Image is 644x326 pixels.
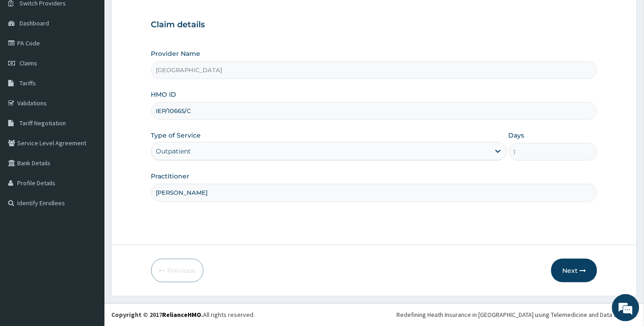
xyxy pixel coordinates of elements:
label: Days [509,131,525,140]
input: Enter Name [151,184,598,202]
span: Tariffs [20,79,36,87]
h3: Claim details [151,20,598,30]
button: Next [551,259,597,282]
label: Provider Name [151,49,201,58]
span: Tariff Negotiation [20,119,66,127]
span: Dashboard [20,19,49,27]
div: Minimize live chat window [149,5,171,26]
strong: Copyright © 2017 . [111,311,203,319]
label: Practitioner [151,172,190,181]
div: Redefining Heath Insurance in [GEOGRAPHIC_DATA] using Telemedicine and Data Science! [397,311,637,320]
a: RelianceHMO [162,311,201,319]
div: Outpatient [156,147,191,156]
span: Claims [20,59,37,67]
span: We're online! [53,102,125,194]
button: Previous [151,259,203,282]
input: Enter HMO ID [151,102,598,120]
label: Type of Service [151,131,201,140]
img: d_794563401_company_1708531726252_794563401 [17,45,37,68]
label: HMO ID [151,90,177,99]
div: Chat with us now [47,51,153,63]
textarea: Type your message and hit 'Enter' [5,224,173,256]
